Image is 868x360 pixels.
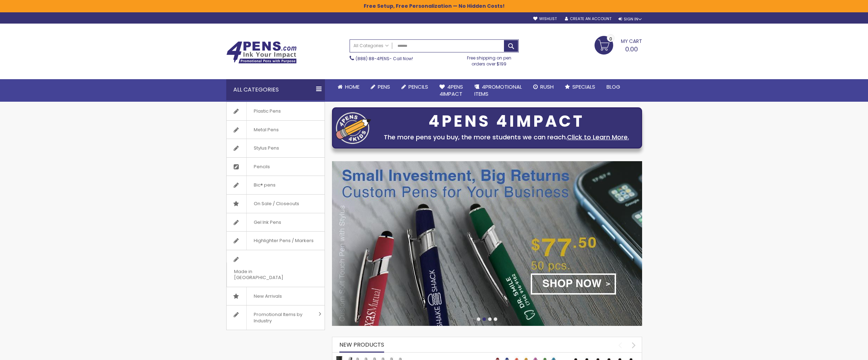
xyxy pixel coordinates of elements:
a: 4Pens4impact [434,79,469,102]
span: Metal Pens [246,121,286,139]
span: 0 [609,36,612,42]
a: Pens [365,79,396,95]
span: Made in [GEOGRAPHIC_DATA] [227,263,307,287]
span: Bic® pens [246,176,283,194]
a: Create an Account [565,16,611,21]
span: Stylus Pens [246,139,286,157]
span: New Products [339,341,384,349]
span: Home [345,83,359,90]
span: Highlighter Pens / Markers [246,232,321,250]
img: four_pen_logo.png [336,112,371,144]
span: Pencils [246,158,277,176]
span: 4PROMOTIONAL ITEMS [474,83,522,97]
a: New Arrivals [227,287,325,305]
a: 4PROMOTIONALITEMS [469,79,528,102]
img: /custom-soft-touch-pen-metal-barrel.html [332,161,642,326]
span: On Sale / Closeouts [246,195,306,213]
a: Home [332,79,365,95]
div: All Categories [226,79,325,100]
a: Wishlist [533,16,557,21]
div: Free shipping on pen orders over $199 [460,52,519,67]
a: Gel Ink Pens [227,213,325,232]
span: - Call Now! [356,56,413,62]
span: 4Pens 4impact [439,83,463,97]
a: Click to Learn More. [567,133,629,141]
a: Bic® pens [227,176,325,194]
a: Specials [559,79,601,95]
img: 4Pens Custom Pens and Promotional Products [226,41,297,64]
a: Blog [601,79,626,95]
a: Rush [528,79,559,95]
a: Metal Pens [227,121,325,139]
span: 0.00 [625,45,638,53]
span: All Categories [353,43,389,49]
a: Pencils [396,79,434,95]
a: (888) 88-4PENS [356,56,389,62]
span: Pencils [408,83,428,90]
a: 0.00 0 [595,36,642,53]
a: Stylus Pens [227,139,325,157]
div: 4PENS 4IMPACT [375,114,638,129]
span: Promotional Items by Industry [246,305,316,330]
a: All Categories [350,40,392,51]
a: Highlighter Pens / Markers [227,232,325,250]
a: Plastic Pens [227,102,325,120]
span: Plastic Pens [246,102,288,120]
span: New Arrivals [246,287,289,305]
span: Pens [378,83,390,90]
a: Promotional Items by Industry [227,305,325,330]
span: Specials [572,83,595,90]
div: The more pens you buy, the more students we can reach. [375,132,638,142]
span: Blog [607,83,620,90]
span: Rush [540,83,554,90]
a: On Sale / Closeouts [227,195,325,213]
div: prev [614,339,626,351]
span: Gel Ink Pens [246,213,288,232]
a: Made in [GEOGRAPHIC_DATA] [227,250,325,287]
div: Sign In [618,17,642,22]
div: next [628,339,640,351]
a: Pencils [227,158,325,176]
